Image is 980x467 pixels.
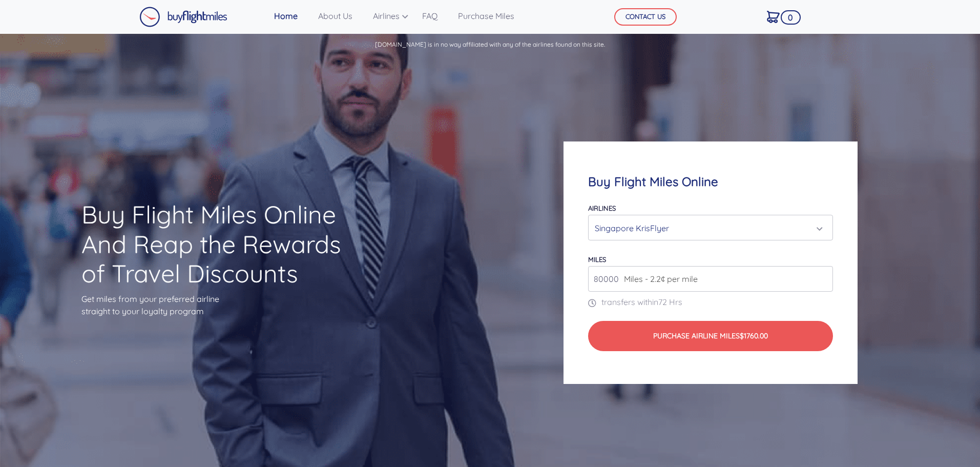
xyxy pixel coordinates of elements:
img: Buy Flight Miles Logo [139,7,227,27]
p: transfers within [588,296,832,308]
p: Get miles from your preferred airline straight to your loyalty program [81,293,359,317]
span: $1760.00 [740,331,768,340]
button: Purchase Airline Miles$1760.00 [588,321,832,351]
a: About Us [314,6,357,26]
a: Airlines [369,6,406,26]
h4: Buy Flight Miles Online [588,174,832,189]
div: Singapore KrisFlyer [595,218,820,238]
h1: Buy Flight Miles Online And Reap the Rewards of Travel Discounts [81,200,359,289]
img: Cart [767,11,780,23]
span: 0 [781,10,801,25]
a: FAQ [418,6,442,26]
a: Purchase Miles [454,6,518,26]
a: 0 [763,6,784,27]
a: Home [270,6,302,26]
span: Miles - 2.2¢ per mile [619,273,698,285]
label: miles [588,255,606,263]
button: CONTACT US [614,8,677,26]
a: Buy Flight Miles Logo [139,4,227,30]
button: Singapore KrisFlyer [588,215,832,240]
label: Airlines [588,204,616,212]
span: 72 Hrs [658,297,682,307]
